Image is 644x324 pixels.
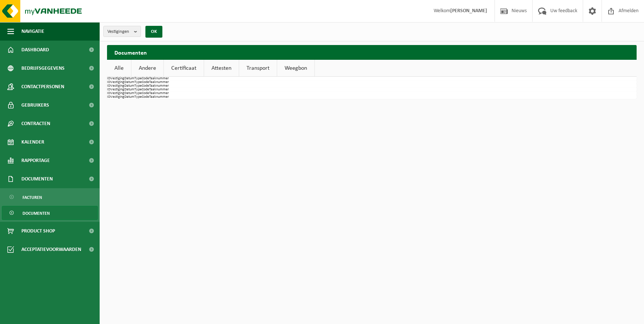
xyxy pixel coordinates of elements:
span: Vestigingen [107,26,131,37]
span: Facturen [23,190,42,204]
th: ID [107,77,110,80]
span: Documenten [23,206,50,220]
th: Datum [124,95,134,99]
span: Contracten [21,114,50,133]
th: Code [142,80,149,84]
a: Weegbon [277,60,314,77]
span: Dashboard [21,41,49,59]
th: ID [107,84,110,88]
th: Vestiging [110,84,124,88]
a: Alle [107,60,131,77]
strong: [PERSON_NAME] [450,8,487,14]
th: Datum [124,88,134,92]
span: Gebruikers [21,96,49,114]
span: Documenten [21,170,53,188]
th: Datum [124,80,134,84]
th: Vestiging [110,95,124,99]
th: Taaknummer [149,88,169,92]
span: Product Shop [21,222,55,240]
span: Rapportage [21,151,50,170]
th: Taaknummer [149,80,169,84]
th: Taaknummer [149,77,169,80]
span: Acceptatievoorwaarden [21,240,81,259]
a: Facturen [2,190,98,204]
span: Navigatie [21,22,44,41]
h2: Documenten [107,45,637,59]
th: Vestiging [110,88,124,92]
th: ID [107,88,110,92]
th: Code [142,77,149,80]
th: ID [107,92,110,95]
th: Type [134,92,142,95]
th: Type [134,77,142,80]
th: Type [134,88,142,92]
th: Taaknummer [149,95,169,99]
a: Documenten [2,206,98,220]
th: Type [134,80,142,84]
th: Datum [124,92,134,95]
th: Code [142,88,149,92]
th: ID [107,80,110,84]
th: Code [142,92,149,95]
th: Code [142,95,149,99]
th: Taaknummer [149,92,169,95]
th: Taaknummer [149,84,169,88]
a: Certificaat [164,60,204,77]
a: Transport [239,60,277,77]
th: Vestiging [110,80,124,84]
span: Contactpersonen [21,77,64,96]
button: OK [145,26,162,38]
th: Vestiging [110,92,124,95]
span: Bedrijfsgegevens [21,59,65,77]
th: Datum [124,84,134,88]
button: Vestigingen [103,26,141,37]
a: Andere [131,60,163,77]
th: ID [107,95,110,99]
th: Type [134,95,142,99]
th: Datum [124,77,134,80]
th: Vestiging [110,77,124,80]
a: Attesten [204,60,239,77]
th: Type [134,84,142,88]
span: Kalender [21,133,44,151]
th: Code [142,84,149,88]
